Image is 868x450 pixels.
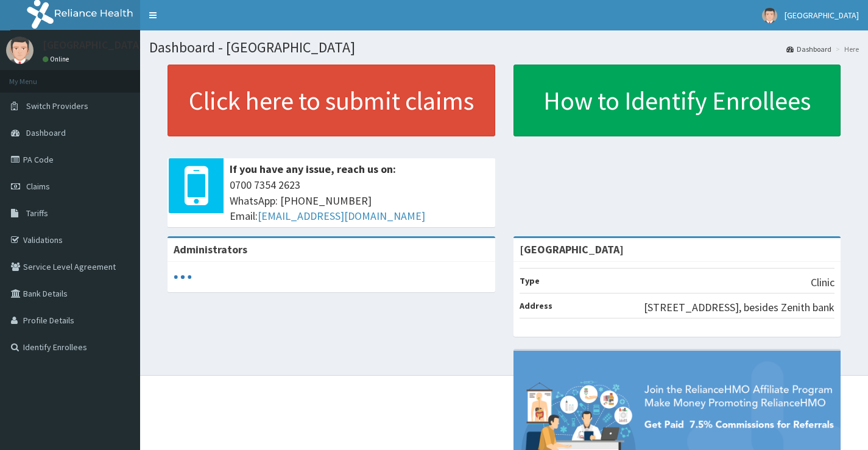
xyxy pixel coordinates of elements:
span: 0700 7354 2623 WhatsApp: [PHONE_NUMBER] Email: [230,177,489,224]
a: How to Identify Enrollees [513,65,841,136]
a: Dashboard [786,44,831,54]
img: User Image [762,8,777,23]
a: [EMAIL_ADDRESS][DOMAIN_NAME] [258,209,425,223]
h1: Dashboard - [GEOGRAPHIC_DATA] [149,40,859,55]
span: Switch Providers [26,100,88,111]
img: User Image [6,37,34,64]
b: Address [520,300,552,311]
span: Tariffs [26,208,48,219]
span: [GEOGRAPHIC_DATA] [785,10,859,21]
strong: [GEOGRAPHIC_DATA] [520,242,624,256]
svg: audio-loading [174,268,192,286]
a: Click here to submit claims [168,65,495,136]
p: Clinic [811,275,834,290]
li: Here [833,44,859,54]
span: Claims [26,181,50,192]
b: If you have any issue, reach us on: [230,162,396,176]
span: Dashboard [26,127,66,138]
p: [GEOGRAPHIC_DATA] [43,40,143,51]
p: [STREET_ADDRESS], besides Zenith bank [644,300,834,315]
b: Administrators [174,242,247,256]
a: Online [43,55,72,63]
b: Type [520,275,540,286]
